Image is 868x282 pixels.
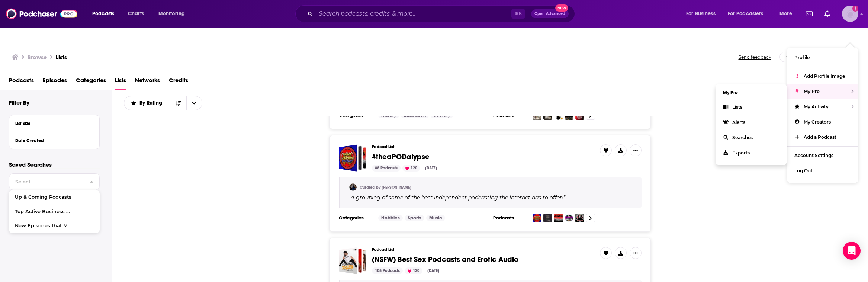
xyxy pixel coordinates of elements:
[9,179,84,184] span: Select
[804,119,831,125] span: My Creators
[426,215,445,221] a: Music
[43,74,67,90] a: Episodes
[9,173,100,190] button: Select
[565,214,573,222] img: Crime Diner
[794,55,810,60] span: Profile
[804,104,829,109] span: My Activity
[139,100,165,106] span: By Rating
[681,8,725,20] button: open menu
[852,6,858,12] svg: Add a profile image
[158,9,185,19] span: Monitoring
[135,74,160,90] a: Networks
[15,135,93,145] button: Date Created
[378,215,403,221] a: Hobbies
[372,247,594,252] h3: Podcast List
[169,74,188,90] a: Credits
[843,242,861,260] div: Open Intercom Messenger
[56,54,67,61] a: Lists
[171,96,186,110] button: Sort Direction
[787,114,858,129] a: My Creators
[124,96,202,110] h2: Choose List sort
[774,8,801,20] button: open menu
[842,6,858,22] img: User Profile
[804,89,820,94] span: My Pro
[15,224,75,228] span: New Episodes that Mention "Pepsi"
[555,4,569,12] span: New
[339,144,366,172] span: #theaPODalypse
[9,74,34,90] a: Podcasts
[405,215,424,221] a: Sports
[630,144,642,156] button: Show More Button
[87,8,124,20] button: open menu
[723,8,774,20] button: open menu
[115,74,126,90] a: Lists
[372,267,403,274] div: 108 Podcasts
[511,9,525,19] span: ⌘ K
[339,215,372,221] h3: Categories
[728,9,763,19] span: For Podcasters
[534,12,565,16] span: Open Advanced
[76,74,106,90] span: Categories
[349,194,565,201] span: " "
[842,6,858,22] button: Show profile menu
[15,195,75,200] span: Up & Coming Podcasts
[804,73,845,79] span: Add Profile Image
[15,138,89,143] div: Date Created
[422,165,440,172] div: [DATE]
[349,183,357,191] img: BrianWayne
[804,134,836,140] span: Add a Podcast
[787,50,858,65] a: Profile
[533,214,541,222] img: Cheers To Comics! Podcast
[372,144,594,149] h3: Podcast List
[6,7,77,21] img: Podchaser - Follow, Share and Rate Podcasts
[543,214,552,222] img: Ocho Duro Parlay Hour (#ODPH)
[787,148,858,163] a: Account Settings
[128,9,144,19] span: Charts
[575,214,584,222] img: SpyHards Podcast
[554,214,563,222] img: Infectious Groove Podcast
[630,247,642,259] button: Show More Button
[794,153,833,158] span: Account Settings
[9,161,100,168] p: Saved Searches
[736,54,774,60] button: Send feedback
[360,185,411,190] a: Curated by [PERSON_NAME]
[424,267,442,274] div: [DATE]
[153,8,195,20] button: open menu
[779,9,792,19] span: More
[787,68,858,84] a: Add Profile Image
[15,118,93,128] button: List Size
[351,194,563,201] span: A grouping of some of the best independent podcasting the internet has to offer!
[686,9,716,19] span: For Business
[372,165,401,172] div: 88 Podcasts
[339,247,366,274] a: (NSFW) Best Sex Podcasts and Erotic Audio
[493,215,527,221] h3: Podcasts
[15,121,89,126] div: List Size
[123,8,148,20] a: Charts
[531,9,569,18] button: Open AdvancedNew
[92,9,114,19] span: Podcasts
[842,6,858,22] span: Logged in as HSimon
[9,99,29,106] h2: Filter By
[822,7,833,20] a: Show notifications dropdown
[794,168,813,173] span: Log Out
[28,54,47,61] h3: Browse
[372,152,430,161] span: #theaPODalypse
[372,256,518,264] a: (NSFW) Best Sex Podcasts and Erotic Audio
[787,48,858,183] ul: Show profile menu
[15,209,75,214] span: Top Active Business Podcasts
[779,52,825,62] div: Create a List
[803,7,816,20] a: Show notifications dropdown
[405,267,422,274] div: 120
[372,255,518,264] span: (NSFW) Best Sex Podcasts and Erotic Audio
[316,8,511,20] input: Search podcasts, credits, & more...
[124,100,171,106] button: open menu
